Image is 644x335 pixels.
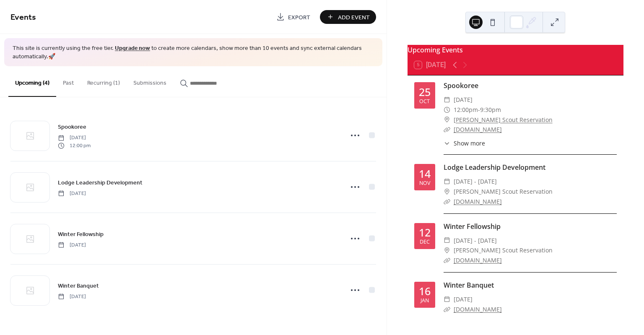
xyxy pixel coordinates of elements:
[58,281,99,290] span: Winter Banquet
[454,115,553,125] a: [PERSON_NAME] Scout Reservation
[444,105,450,115] div: ​
[270,10,317,24] a: Export
[419,181,430,186] div: Nov
[454,305,502,313] a: [DOMAIN_NAME]
[408,45,623,55] div: Upcoming Events
[454,139,485,148] span: Show more
[444,139,485,148] button: ​Show more
[444,187,450,197] div: ​
[8,66,56,97] button: Upcoming (4)
[58,134,91,142] span: [DATE]
[454,125,502,133] a: [DOMAIN_NAME]
[444,294,450,304] div: ​
[127,66,173,96] button: Submissions
[444,163,545,172] a: Lodge Leadership Development
[444,95,450,105] div: ​
[444,236,450,246] div: ​
[444,125,450,135] div: ​
[444,81,478,90] a: Spookoree
[444,245,450,255] div: ​
[338,13,370,22] span: Add Event
[480,105,501,115] span: 9:30pm
[58,293,86,300] span: [DATE]
[454,177,497,187] span: [DATE] - [DATE]
[58,178,143,187] span: Lodge Leadership Development
[454,105,478,115] span: 12:00pm
[444,177,450,187] div: ​
[454,236,497,246] span: [DATE] - [DATE]
[419,286,431,296] div: 16
[454,95,473,105] span: [DATE]
[454,245,553,255] span: [PERSON_NAME] Scout Reservation
[421,298,429,304] div: Jan
[58,122,86,132] a: Spookoree
[454,256,502,264] a: [DOMAIN_NAME]
[444,197,450,207] div: ​
[58,123,86,132] span: Spookoree
[13,44,374,61] span: This site is currently using the free tier. to create more calendars, show more than 10 events an...
[58,281,99,291] a: Winter Banquet
[444,222,501,231] a: Winter Fellowship
[444,280,494,290] a: Winter Banquet
[419,99,430,104] div: Oct
[454,197,502,205] a: [DOMAIN_NAME]
[58,142,91,149] span: 12:00 pm
[419,87,431,97] div: 25
[454,187,553,197] span: [PERSON_NAME] Scout Reservation
[56,66,80,96] button: Past
[444,255,450,265] div: ​
[444,139,450,148] div: ​
[454,294,473,304] span: [DATE]
[320,10,376,24] button: Add Event
[444,115,450,125] div: ​
[58,241,86,249] span: [DATE]
[80,66,127,96] button: Recurring (1)
[58,178,143,187] a: Lodge Leadership Development
[419,227,431,238] div: 12
[58,190,86,197] span: [DATE]
[10,9,36,26] span: Events
[288,13,310,22] span: Export
[115,43,150,54] a: Upgrade now
[420,239,430,245] div: Dec
[419,169,431,179] div: 14
[444,304,450,314] div: ​
[58,229,104,239] a: Winter Fellowship
[478,105,480,115] span: -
